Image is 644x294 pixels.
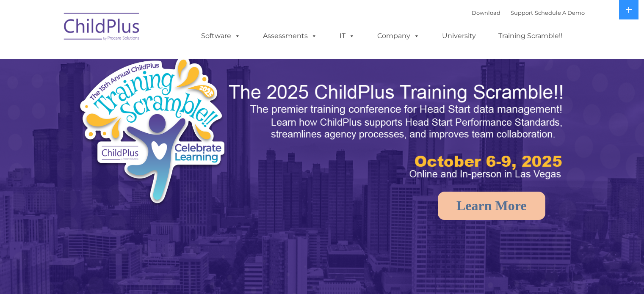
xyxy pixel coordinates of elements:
[254,27,326,44] a: Assessments
[193,27,249,44] a: Software
[472,9,500,16] a: Download
[472,9,585,16] font: |
[434,27,484,44] a: University
[490,27,571,44] a: Training Scramble!!
[438,192,545,220] a: Learn More
[511,9,533,16] a: Support
[60,7,144,49] img: ChildPlus by Procare Solutions
[369,27,428,44] a: Company
[331,27,363,44] a: IT
[535,9,585,16] a: Schedule A Demo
